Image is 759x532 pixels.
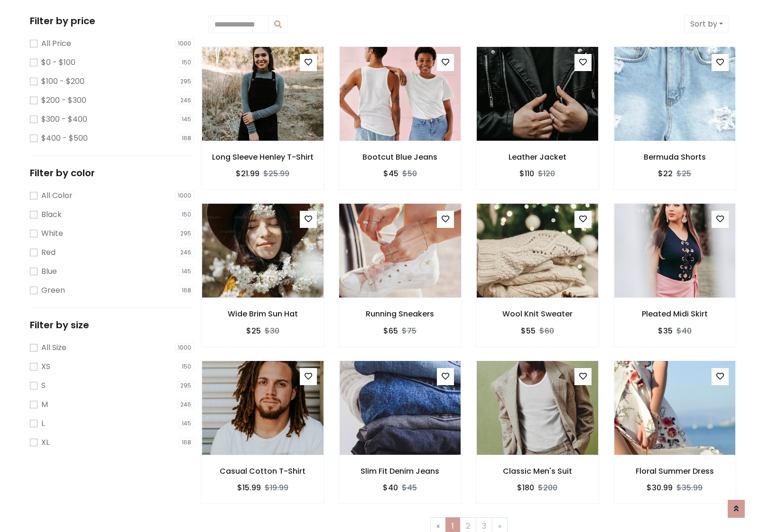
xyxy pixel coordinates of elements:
h6: Leather Jacket [476,153,599,162]
label: XL [41,437,49,448]
h5: Filter by color [30,167,194,179]
span: » [498,521,501,532]
span: 246 [177,400,194,409]
h6: $22 [658,169,673,178]
span: 145 [179,419,194,428]
h5: Filter by size [30,319,194,331]
span: 168 [179,286,194,295]
span: 168 [179,438,194,447]
span: 145 [179,115,194,124]
h6: $30.99 [647,483,673,492]
h6: Floral Summer Dress [614,467,736,476]
span: 168 [179,134,194,143]
label: $100 - $200 [41,76,84,87]
label: All Color [41,190,73,201]
span: 1000 [175,191,194,200]
del: $50 [402,168,417,179]
label: XS [41,361,50,372]
h6: Casual Cotton T-Shirt [202,467,324,476]
h6: Bermuda Shorts [614,153,736,162]
label: S [41,380,46,391]
del: $120 [538,168,555,179]
span: 150 [179,58,194,67]
h6: Wool Knit Sweater [476,309,599,318]
h5: Filter by price [30,15,194,27]
button: Sort by [684,15,729,33]
span: 145 [179,267,194,276]
del: $35.99 [676,482,703,493]
h6: Slim Fit Denim Jeans [339,467,462,476]
h6: Wide Brim Sun Hat [202,309,324,318]
label: $200 - $300 [41,95,86,106]
del: $40 [676,325,692,336]
del: $75 [402,325,417,336]
del: $45 [402,482,417,493]
span: 295 [177,229,194,238]
h6: $25 [246,326,261,335]
span: 1000 [175,39,194,48]
label: $300 - $400 [41,114,87,125]
label: All Price [41,38,71,49]
del: $25.99 [263,168,289,179]
label: All Size [41,342,66,353]
span: 150 [179,210,194,219]
del: $19.99 [265,482,288,493]
h6: Bootcut Blue Jeans [339,153,462,162]
span: 1000 [175,343,194,352]
h6: $21.99 [236,169,259,178]
h6: $35 [658,326,673,335]
label: Red [41,247,56,258]
label: Green [41,285,65,296]
label: L [41,418,45,429]
span: 150 [179,362,194,371]
span: 246 [177,96,194,105]
label: $400 - $500 [41,133,88,144]
label: Black [41,209,62,220]
h6: $65 [383,326,398,335]
h6: $15.99 [237,483,261,492]
label: $0 - $100 [41,57,75,68]
label: M [41,399,48,410]
del: $200 [538,482,557,493]
h6: $45 [383,169,398,178]
h6: $180 [517,483,534,492]
del: $25 [676,168,691,179]
h6: Pleated Midi Skirt [614,309,736,318]
h6: Classic Men's Suit [476,467,599,476]
span: 295 [177,381,194,390]
h6: $40 [383,483,398,492]
h6: Running Sneakers [339,309,462,318]
span: 246 [177,248,194,257]
h6: $55 [521,326,536,335]
label: White [41,228,63,239]
span: 295 [177,77,194,86]
del: $30 [265,325,279,336]
h6: $110 [519,169,534,178]
h6: Long Sleeve Henley T-Shirt [202,153,324,162]
del: $60 [539,325,554,336]
label: Blue [41,266,57,277]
